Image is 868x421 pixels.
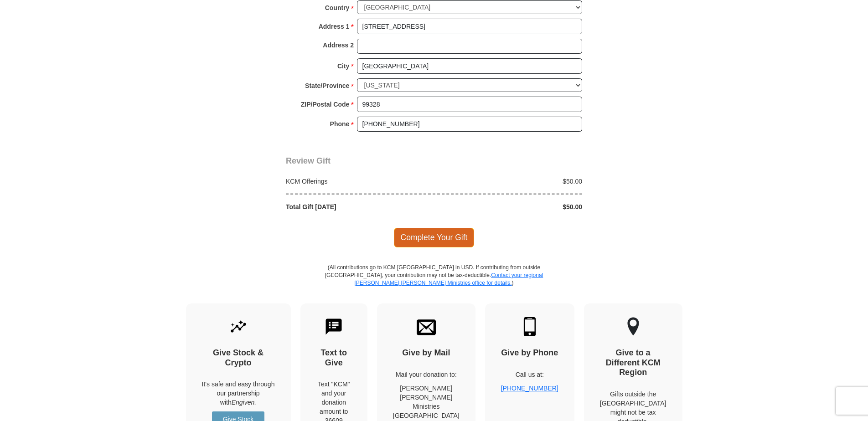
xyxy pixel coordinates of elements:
[325,1,350,14] strong: Country
[501,385,558,392] a: [PHONE_NUMBER]
[229,317,248,336] img: give-by-stock.svg
[324,317,343,336] img: text-to-give.svg
[281,177,434,186] div: KCM Offerings
[202,380,275,407] p: It's safe and easy through our partnership with
[501,348,558,358] h4: Give by Phone
[232,399,256,406] i: Engiven.
[354,272,543,286] a: Contact your regional [PERSON_NAME] [PERSON_NAME] Ministries office for details.
[316,348,352,368] h4: Text to Give
[393,384,460,420] p: [PERSON_NAME] [PERSON_NAME] Ministries [GEOGRAPHIC_DATA]
[417,317,436,336] img: envelope.svg
[393,370,460,379] p: Mail your donation to:
[281,202,434,211] div: Total Gift [DATE]
[501,370,558,379] p: Call us at:
[394,228,475,247] span: Complete Your Gift
[434,202,587,211] div: $50.00
[202,348,275,368] h4: Give Stock & Crypto
[434,177,587,186] div: $50.00
[627,317,640,336] img: other-region
[337,60,349,72] strong: City
[319,20,350,33] strong: Address 1
[520,317,539,336] img: mobile.svg
[325,264,543,303] p: (All contributions go to KCM [GEOGRAPHIC_DATA] in USD. If contributing from outside [GEOGRAPHIC_D...
[286,156,331,165] span: Review Gift
[393,348,460,358] h4: Give by Mail
[323,39,354,51] strong: Address 2
[330,118,350,130] strong: Phone
[301,98,350,111] strong: ZIP/Postal Code
[600,348,666,378] h4: Give to a Different KCM Region
[305,79,349,92] strong: State/Province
